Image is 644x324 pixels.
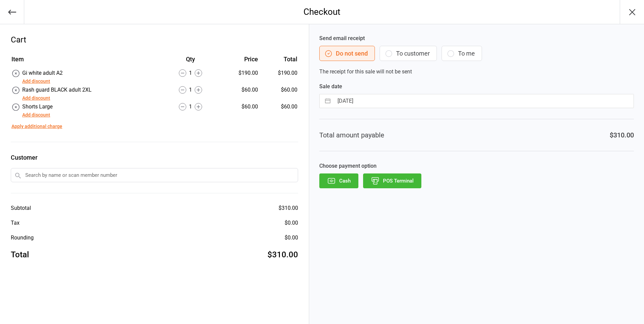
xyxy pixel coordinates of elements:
div: Price [220,55,258,64]
span: Shorts Large [22,103,53,110]
th: Total [261,55,297,68]
div: $310.00 [610,130,634,140]
td: $190.00 [261,69,297,85]
button: Apply additional charge [11,123,62,130]
div: Total amount payable [319,130,384,140]
div: $0.00 [285,234,298,242]
div: $310.00 [267,249,298,261]
td: $60.00 [261,86,297,102]
span: Rash guard BLACK adult 2XL [22,87,92,93]
div: $190.00 [220,69,258,77]
button: Do not send [319,46,375,61]
div: $60.00 [220,86,258,94]
div: Tax [11,219,20,227]
label: Customer [11,153,298,162]
th: Qty [162,55,219,68]
div: Cart [11,34,298,46]
button: Add discount [22,78,50,85]
div: The receipt for this sale will not be sent [319,34,634,76]
label: Choose payment option [319,162,634,170]
button: POS Terminal [363,173,421,188]
td: $60.00 [261,103,297,119]
button: To me [442,46,482,61]
div: $60.00 [220,103,258,111]
div: Total [11,249,29,261]
div: $310.00 [279,204,298,212]
label: Sale date [319,83,634,91]
button: Cash [319,173,358,188]
div: $0.00 [285,219,298,227]
div: 1 [162,103,219,111]
th: Item [11,55,162,68]
button: To customer [380,46,437,61]
div: Subtotal [11,204,31,212]
div: Rounding [11,234,34,242]
input: Search by name or scan member number [11,168,298,182]
button: Add discount [22,95,50,102]
span: Gi white adult A2 [22,70,63,76]
button: Add discount [22,111,50,119]
div: 1 [162,69,219,77]
label: Send email receipt [319,34,634,42]
div: 1 [162,86,219,94]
